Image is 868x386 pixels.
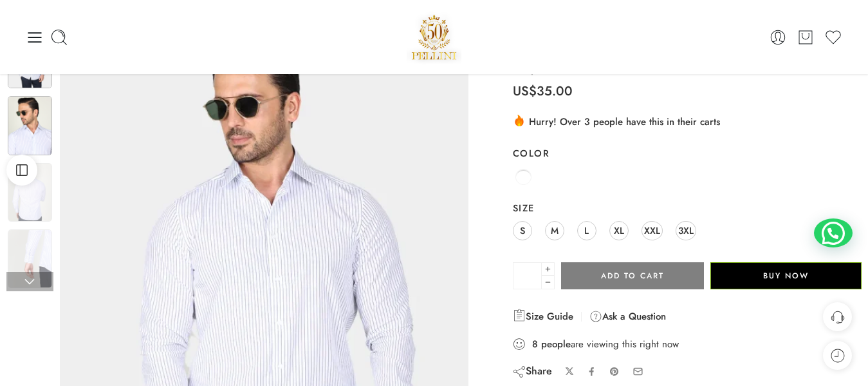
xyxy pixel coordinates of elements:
label: Size [513,202,862,215]
a: XXL [642,221,663,240]
span: XL [614,222,624,239]
a: Share on Facebook [587,367,596,376]
a: Cart [797,28,815,46]
span: XXL [644,222,660,239]
a: XL [609,221,629,240]
img: Pellini [407,10,462,64]
a: Size Guide [513,309,573,324]
a: Ask a Question [589,309,666,324]
img: Artboard 2-04 (1) [8,163,52,222]
a: 3XL [676,221,696,240]
div: Share [513,364,552,378]
img: Artboard 2-04 (1) [8,96,52,155]
button: Buy Now [710,262,862,289]
span: L [584,222,589,239]
a: Share on X [565,367,575,376]
a: Wishlist [824,28,842,46]
a: L [577,221,596,240]
a: M [545,221,564,240]
input: Product quantity [513,262,542,289]
strong: people [541,338,571,351]
strong: 8 [532,338,538,351]
bdi: 35.00 [513,82,573,101]
span: US$ [513,82,537,101]
a: S [513,221,532,240]
span: S [520,222,525,239]
a: Pellini - [407,10,462,64]
button: Add to cart [561,262,704,289]
div: are viewing this right now [513,337,862,351]
a: Email to your friends [633,366,643,377]
img: Artboard 2-04 (1) [8,229,52,288]
a: Login / Register [769,28,787,46]
span: 3XL [678,222,694,239]
div: Hurry! Over 3 people have this in their carts [513,113,862,129]
label: Color [513,147,862,160]
span: M [551,222,559,239]
a: Pin on Pinterest [609,367,620,377]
